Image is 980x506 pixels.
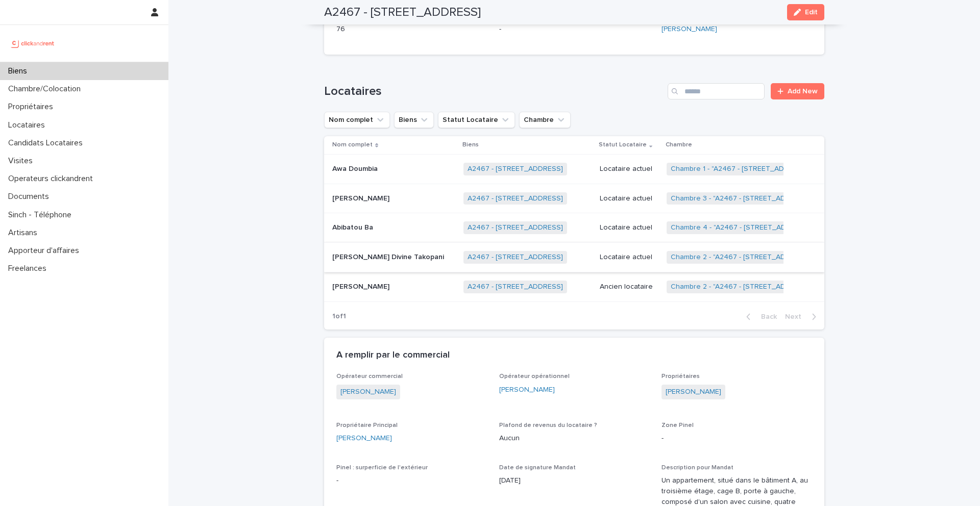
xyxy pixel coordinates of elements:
[781,312,824,321] button: Next
[600,165,658,173] p: Locataire actuel
[499,373,570,380] span: Opérateur opérationnel
[394,112,434,128] button: Biens
[336,373,403,380] span: Opérateur commercial
[805,9,818,16] span: Edit
[336,465,428,471] span: Pinel : surperficie de l'extérieur
[4,138,91,148] p: Candidats Locataires
[599,139,647,150] p: Statut Locataire
[468,165,563,173] a: A2467 - [STREET_ADDRESS]
[332,139,373,150] p: Nom complet
[4,84,89,94] p: Chambre/Colocation
[755,313,777,320] span: Back
[4,66,35,76] p: Biens
[499,24,650,35] p: -
[332,221,375,232] p: Abibatou Ba
[332,281,391,291] p: [PERSON_NAME]
[4,174,101,184] p: Operateurs clickandrent
[336,350,450,361] h2: A remplir par le commercial
[661,465,733,471] span: Description pour Mandat
[4,156,41,166] p: Visites
[324,184,824,213] tr: [PERSON_NAME][PERSON_NAME] A2467 - [STREET_ADDRESS] Locataire actuelChambre 3 - "A2467 - [STREET_...
[332,192,391,203] p: [PERSON_NAME]
[468,253,563,262] a: A2467 - [STREET_ADDRESS]
[666,387,721,397] a: [PERSON_NAME]
[4,228,45,238] p: Artisans
[336,422,398,428] span: Propriétaire Principal
[666,139,692,150] p: Chambre
[671,283,813,291] a: Chambre 2 - "A2467 - [STREET_ADDRESS]"
[738,312,781,321] button: Back
[661,24,717,35] a: [PERSON_NAME]
[519,112,571,128] button: Chambre
[600,253,658,262] p: Locataire actuel
[600,283,658,291] p: Ancien locataire
[661,422,694,428] span: Zone Pinel
[4,264,55,273] p: Freelances
[788,88,818,95] span: Add New
[324,304,354,329] p: 1 of 1
[4,192,57,201] p: Documents
[468,223,563,232] a: A2467 - [STREET_ADDRESS]
[785,313,807,320] span: Next
[4,120,53,130] p: Locataires
[332,163,380,173] p: Awa Doumbia
[499,465,576,471] span: Date de signature Mandat
[4,102,61,112] p: Propriétaires
[661,373,700,380] span: Propriétaires
[671,165,812,173] a: Chambre 1 - "A2467 - [STREET_ADDRESS]"
[600,194,658,203] p: Locataire actuel
[771,83,824,99] a: Add New
[4,246,87,256] p: Apporteur d'affaires
[499,385,555,395] a: [PERSON_NAME]
[324,84,664,99] h1: Locataires
[4,210,80,220] p: Sinch - Téléphone
[324,112,390,128] button: Nom complet
[671,223,814,232] a: Chambre 4 - "A2467 - [STREET_ADDRESS]"
[438,112,515,128] button: Statut Locataire
[499,475,650,486] p: [DATE]
[324,154,824,184] tr: Awa DoumbiaAwa Doumbia A2467 - [STREET_ADDRESS] Locataire actuelChambre 1 - "A2467 - [STREET_ADDR...
[671,194,813,203] a: Chambre 3 - "A2467 - [STREET_ADDRESS]"
[324,243,824,272] tr: [PERSON_NAME] Divine Takopani[PERSON_NAME] Divine Takopani A2467 - [STREET_ADDRESS] Locataire act...
[324,213,824,243] tr: Abibatou BaAbibatou Ba A2467 - [STREET_ADDRESS] Locataire actuelChambre 4 - "A2467 - [STREET_ADDR...
[8,33,58,54] img: UCB0brd3T0yccxBKYDjQ
[468,194,563,203] a: A2467 - [STREET_ADDRESS]
[600,223,658,232] p: Locataire actuel
[499,422,597,428] span: Plafond de revenus du locataire ?
[661,433,812,444] p: -
[462,139,479,150] p: Biens
[336,433,392,444] a: [PERSON_NAME]
[340,387,396,397] a: [PERSON_NAME]
[332,251,446,262] p: [PERSON_NAME] Divine Takopani
[668,83,765,99] input: Search
[336,24,487,35] p: 76
[787,4,824,20] button: Edit
[468,283,563,291] a: A2467 - [STREET_ADDRESS]
[671,253,813,262] a: Chambre 2 - "A2467 - [STREET_ADDRESS]"
[336,475,487,486] p: -
[324,272,824,302] tr: [PERSON_NAME][PERSON_NAME] A2467 - [STREET_ADDRESS] Ancien locataireChambre 2 - "A2467 - [STREET_...
[324,5,481,20] h2: A2467 - [STREET_ADDRESS]
[499,433,650,444] p: Aucun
